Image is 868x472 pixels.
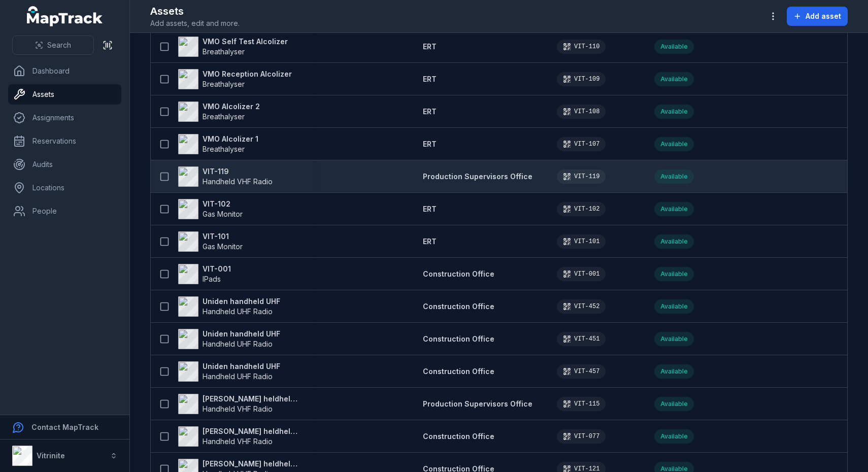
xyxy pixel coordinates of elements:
span: ERT [423,107,437,116]
span: Handheld UHF Radio [203,307,273,316]
span: Add asset [806,11,841,21]
div: VIT-110 [557,40,606,54]
a: Uniden handheld UHFHandheld UHF Radio [178,296,280,317]
a: ERT [423,237,437,247]
h2: Assets [150,4,240,18]
div: VIT-452 [557,299,606,314]
strong: Uniden handheld UHF [203,296,280,307]
div: Available [654,364,694,379]
a: VMO Alcolizer 2Breathalyser [178,102,260,122]
a: VIT-001IPads [178,264,231,284]
span: Breathalyser [203,47,245,56]
a: VMO Self Test AlcolizerBreathalyser [178,37,288,57]
span: Handheld VHF Radio [203,437,273,446]
span: Production Supervisors Office [423,172,532,181]
a: ERT [423,204,437,214]
div: VIT-457 [557,364,606,379]
a: Construction Office [423,334,494,344]
span: Construction Office [423,367,494,376]
div: Available [654,332,694,346]
div: Available [654,397,694,411]
a: VMO Alcolizer 1Breathalyser [178,134,258,154]
strong: [PERSON_NAME] heldheld VHF radio [203,394,301,404]
strong: Uniden handheld UHF [203,329,280,339]
div: VIT-115 [557,397,606,411]
a: ERT [423,107,437,117]
span: Gas Monitor [203,210,243,218]
a: ERT [423,42,437,52]
strong: VIT-119 [203,166,273,177]
div: Available [654,299,694,314]
strong: VIT-001 [203,264,231,274]
strong: Uniden handheld UHF [203,361,280,372]
div: VIT-108 [557,105,606,119]
strong: VMO Alcolizer 1 [203,134,258,144]
span: Handheld VHF Radio [203,177,273,186]
strong: [PERSON_NAME] heldheld VHF radio [203,459,301,469]
a: VMO Reception AlcolizerBreathalyser [178,69,292,89]
strong: VMO Self Test Alcolizer [203,37,288,47]
a: Production Supervisors Office [423,399,532,409]
div: Available [654,40,694,54]
button: Add asset [787,7,848,26]
strong: VIT-102 [203,199,243,209]
a: Construction Office [423,269,494,279]
button: Search [12,36,94,55]
span: Search [47,40,71,50]
div: Available [654,202,694,216]
strong: Vitrinite [37,451,65,460]
span: ERT [423,237,437,246]
a: Reservations [8,131,121,151]
a: Dashboard [8,61,121,81]
div: Available [654,105,694,119]
strong: [PERSON_NAME] heldheld VHF radio [203,426,301,436]
span: ERT [423,205,437,213]
span: Add assets, edit and more. [150,18,240,28]
span: Construction Office [423,302,494,311]
div: VIT-001 [557,267,606,281]
strong: VMO Reception Alcolizer [203,69,292,79]
a: [PERSON_NAME] heldheld VHF radioHandheld VHF Radio [178,394,301,414]
a: Locations [8,178,121,198]
a: Uniden handheld UHFHandheld UHF Radio [178,361,280,382]
strong: VIT-101 [203,231,243,242]
span: Breathalyser [203,145,245,153]
span: Production Supervisors Office [423,399,532,408]
a: [PERSON_NAME] heldheld VHF radioHandheld VHF Radio [178,426,301,447]
span: ERT [423,42,437,51]
div: VIT-107 [557,137,606,151]
a: Construction Office [423,301,494,312]
a: Uniden handheld UHFHandheld UHF Radio [178,329,280,349]
a: Construction Office [423,431,494,442]
span: Construction Office [423,334,494,343]
a: VIT-119Handheld VHF Radio [178,166,273,187]
div: Available [654,137,694,151]
span: Breathalyser [203,112,245,121]
div: VIT-077 [557,429,606,444]
div: Available [654,267,694,281]
a: ERT [423,139,437,149]
div: VIT-451 [557,332,606,346]
span: ERT [423,140,437,148]
a: VIT-102Gas Monitor [178,199,243,219]
span: Handheld UHF Radio [203,372,273,381]
a: Construction Office [423,366,494,377]
span: Construction Office [423,269,494,278]
div: Available [654,72,694,86]
div: Available [654,234,694,249]
span: Handheld UHF Radio [203,340,273,348]
a: Production Supervisors Office [423,172,532,182]
a: MapTrack [27,6,103,26]
div: VIT-119 [557,170,606,184]
span: ERT [423,75,437,83]
a: Audits [8,154,121,175]
strong: VMO Alcolizer 2 [203,102,260,112]
a: Assets [8,84,121,105]
a: VIT-101Gas Monitor [178,231,243,252]
span: Construction Office [423,432,494,441]
div: Available [654,170,694,184]
div: VIT-101 [557,234,606,249]
a: People [8,201,121,221]
div: Available [654,429,694,444]
span: IPads [203,275,221,283]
